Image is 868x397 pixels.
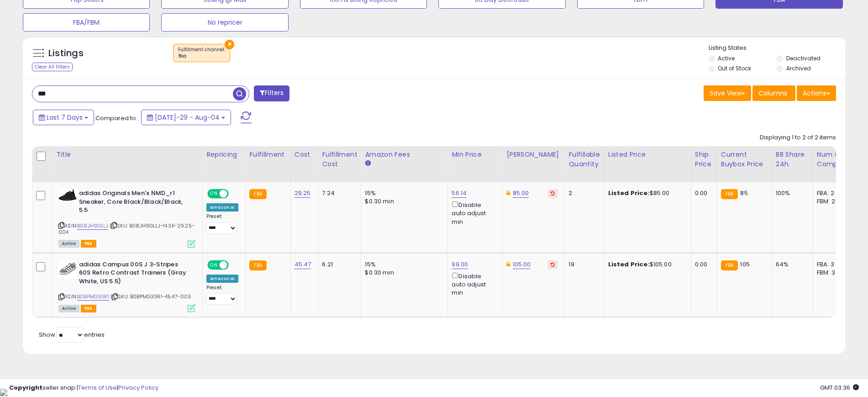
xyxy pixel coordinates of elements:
div: Current Buybox Price [721,150,768,169]
small: FBA [721,189,738,199]
div: Disable auto adjust min [452,200,495,226]
label: Archived [786,64,811,72]
button: Actions [797,85,836,101]
button: No repricer [161,13,288,32]
a: 99.00 [452,260,468,269]
div: ASIN: [58,189,195,247]
div: Preset: [206,285,238,305]
small: FBA [249,189,266,199]
div: 100% [776,189,806,197]
div: 7.24 [322,189,354,197]
b: Listed Price: [608,260,650,269]
span: 105 [740,260,749,269]
div: 15% [365,260,441,269]
div: fba [178,53,225,59]
div: Title [56,150,199,159]
div: Preset: [206,213,238,234]
div: Clear All Filters [32,63,73,71]
b: adidas Originals Men's NMD_r1 Sneaker, Core Black/Black/Black, 5.5 [79,189,190,217]
span: 2025-08-12 03:36 GMT [820,383,859,392]
label: Active [718,54,735,62]
a: B0BPMG33R1 [77,293,109,301]
div: Repricing [206,150,242,159]
small: FBA [721,260,738,270]
span: [DATE]-29 - Aug-04 [155,113,220,122]
div: $105.00 [608,260,684,269]
a: Privacy Policy [118,383,158,392]
button: × [225,40,234,49]
span: Compared to: [95,114,137,122]
a: 56.14 [452,189,467,198]
small: Amazon Fees. [365,159,370,168]
div: Amazon AI [206,203,238,212]
div: seller snap | | [9,384,158,392]
a: 45.47 [295,260,311,269]
button: Filters [254,85,289,101]
div: Listed Price [608,150,687,159]
span: ON [208,190,220,198]
p: Listing States: [709,44,845,53]
span: OFF [227,261,242,269]
div: FBA: 2 [817,189,847,197]
div: Fulfillable Quantity [568,150,600,169]
a: 85.00 [513,189,529,198]
span: | SKU: B0BPMG33R1-45.47-003 [110,293,191,300]
b: Listed Price: [608,189,650,197]
span: FBA [81,305,96,312]
h5: Listings [48,47,84,60]
div: 0.00 [695,260,710,269]
img: 31E4-9gQWFL._SL40_.jpg [58,189,77,201]
a: 105.00 [513,260,531,269]
span: ON [208,261,220,269]
div: Fulfillment Cost [322,150,357,169]
span: Last 7 Days [47,113,83,122]
div: [PERSON_NAME] [506,150,561,159]
div: $0.30 min [365,269,441,277]
div: BB Share 24h. [776,150,809,169]
div: Fulfillment [249,150,286,159]
strong: Copyright [9,383,42,392]
div: 19 [568,260,597,269]
div: Displaying 1 to 2 of 2 items [760,133,836,142]
div: $0.30 min [365,197,441,206]
button: Save View [704,85,751,101]
div: 6.21 [322,260,354,269]
div: FBA: 3 [817,260,847,269]
label: Out of Stock [718,64,751,72]
span: FBA [81,240,96,248]
span: OFF [227,190,242,198]
span: Show: entries [39,330,105,339]
div: Amazon AI [206,275,238,283]
span: Fulfillment channel : [178,46,225,60]
button: [DATE]-29 - Aug-04 [141,110,231,125]
button: Columns [752,85,795,101]
div: Ship Price [695,150,713,169]
div: FBM: 3 [817,269,847,277]
span: All listings currently available for purchase on Amazon [58,240,79,248]
a: B08JH9GLLJ [77,222,108,230]
a: Terms of Use [78,383,117,392]
a: 29.25 [295,189,311,198]
div: $85.00 [608,189,684,197]
label: Deactivated [786,54,821,62]
div: FBM: 2 [817,197,847,206]
button: Last 7 Days [33,110,94,125]
span: 85 [740,189,747,197]
div: Cost [295,150,315,159]
div: Disable auto adjust min [452,271,495,297]
div: 0.00 [695,189,710,197]
div: Amazon Fees [365,150,444,159]
div: ASIN: [58,260,195,311]
b: adidas Campus 00S J 3-Stripes 60S Retro Contrast Trainers (Gray White, US 5.5) [79,260,190,288]
div: Min Price [452,150,499,159]
small: FBA [249,260,266,270]
div: 2 [568,189,597,197]
img: 415ZvcHR9ML._SL40_.jpg [58,260,77,279]
span: | SKU: B08JH9GLLJ-14.3K-29.25-004 [58,222,195,236]
div: 15% [365,189,441,197]
span: All listings currently available for purchase on Amazon [58,305,79,312]
div: Num of Comp. [817,150,850,169]
div: 64% [776,260,806,269]
button: FBA/FBM [23,13,150,32]
span: Columns [758,89,787,98]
